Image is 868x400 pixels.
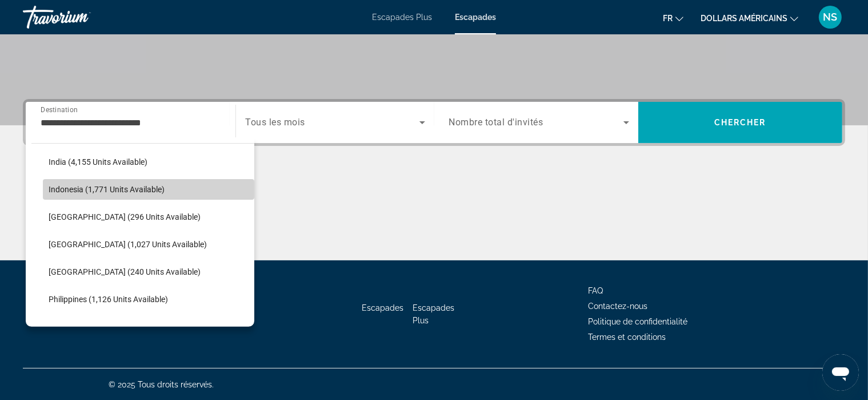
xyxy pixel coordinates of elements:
[372,13,432,22] a: Escapades Plus
[823,11,838,23] font: NS
[822,354,859,391] iframe: Bouton de lancement de la fenêtre de messagerie
[455,13,496,22] a: Escapades
[109,380,214,389] font: © 2025 Tous droits réservés.
[41,106,78,114] span: Destination
[362,303,403,312] a: Escapades
[43,207,254,227] button: Select destination: Japan (296 units available)
[49,240,207,249] span: [GEOGRAPHIC_DATA] (1,027 units available)
[413,303,454,325] a: Escapades Plus
[43,316,254,337] button: Select destination: Singapore (592 units available)
[701,10,798,26] button: Changer de devise
[49,185,165,194] span: Indonesia (1,771 units available)
[714,118,766,127] span: Chercher
[26,137,254,327] div: Destination options
[588,302,647,311] a: Contactez-nous
[26,102,842,143] div: Search widget
[638,102,842,143] button: Search
[449,117,543,128] span: Nombre total d'invités
[49,212,201,221] span: [GEOGRAPHIC_DATA] (296 units available)
[43,289,254,310] button: Select destination: Philippines (1,126 units available)
[43,179,254,200] button: Select destination: Indonesia (1,771 units available)
[43,262,254,282] button: Select destination: Maldives (240 units available)
[663,10,683,26] button: Changer de langue
[588,317,687,326] a: Politique de confidentialité
[41,116,221,130] input: Select destination
[815,5,845,29] button: Menu utilisateur
[245,117,305,128] span: Tous les mois
[663,14,673,23] font: fr
[49,267,201,276] span: [GEOGRAPHIC_DATA] (240 units available)
[23,2,137,32] a: Travorium
[49,295,168,304] span: Philippines (1,126 units available)
[43,124,254,145] button: Select destination: China (1,669 units available)
[588,332,666,342] a: Termes et conditions
[588,286,603,295] a: FAQ
[701,14,787,23] font: dollars américains
[43,152,254,172] button: Select destination: India (4,155 units available)
[43,234,254,255] button: Select destination: Malaysia (1,027 units available)
[49,157,147,167] span: India (4,155 units available)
